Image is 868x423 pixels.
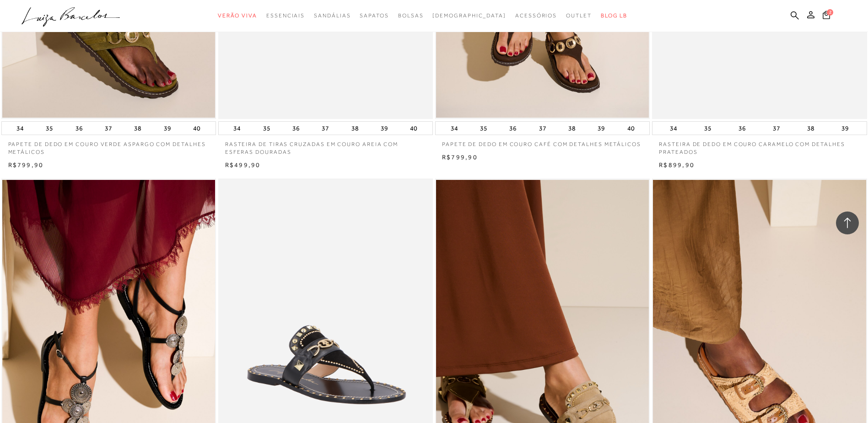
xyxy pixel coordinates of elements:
[260,122,273,135] button: 35
[218,7,257,24] a: noSubCategoriesText
[102,122,115,135] button: 37
[8,161,44,168] span: R$799,90
[131,122,144,135] button: 38
[73,122,86,135] button: 36
[601,7,627,24] a: BLOG LB
[218,12,257,19] span: Verão Viva
[667,122,680,135] button: 34
[398,7,424,24] a: noSubCategoriesText
[218,135,433,156] a: RASTEIRA DE TIRAS CRUZADAS EM COURO AREIA COM ESFERAS DOURADAS
[407,122,420,135] button: 40
[161,122,174,135] button: 39
[360,7,388,24] a: noSubCategoriesText
[566,12,592,19] span: Outlet
[432,7,506,24] a: noSubCategoriesText
[701,122,714,135] button: 35
[266,12,305,19] span: Essenciais
[770,122,783,135] button: 37
[378,122,391,135] button: 39
[435,135,650,148] a: PAPETE DE DEDO EM COURO CAFÉ COM DETALHES METÁLICOS
[349,122,361,135] button: 38
[225,161,261,168] span: R$499,90
[507,122,519,135] button: 36
[314,12,350,19] span: Sandálias
[1,135,216,156] a: PAPETE DE DEDO EM COURO VERDE ASPARGO COM DETALHES METÁLICOS
[398,12,424,19] span: Bolsas
[536,122,549,135] button: 37
[804,122,817,135] button: 38
[515,7,557,24] a: noSubCategoriesText
[319,122,332,135] button: 37
[820,10,833,22] button: 2
[432,12,506,19] span: [DEMOGRAPHIC_DATA]
[736,122,749,135] button: 36
[601,12,627,19] span: BLOG LB
[448,122,461,135] button: 34
[314,7,350,24] a: noSubCategoriesText
[266,7,305,24] a: noSubCategoriesText
[827,9,833,16] span: 2
[477,122,490,135] button: 35
[652,135,867,156] a: RASTEIRA DE DEDO EM COURO CARAMELO COM DETALHES PRATEADOS
[190,122,203,135] button: 40
[442,153,478,161] span: R$799,90
[625,122,637,135] button: 40
[515,12,557,19] span: Acessórios
[360,12,388,19] span: Sapatos
[14,122,27,135] button: 34
[231,122,243,135] button: 34
[566,122,578,135] button: 38
[595,122,608,135] button: 39
[566,7,592,24] a: noSubCategoriesText
[839,122,852,135] button: 39
[290,122,302,135] button: 36
[659,161,695,168] span: R$899,90
[43,122,56,135] button: 35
